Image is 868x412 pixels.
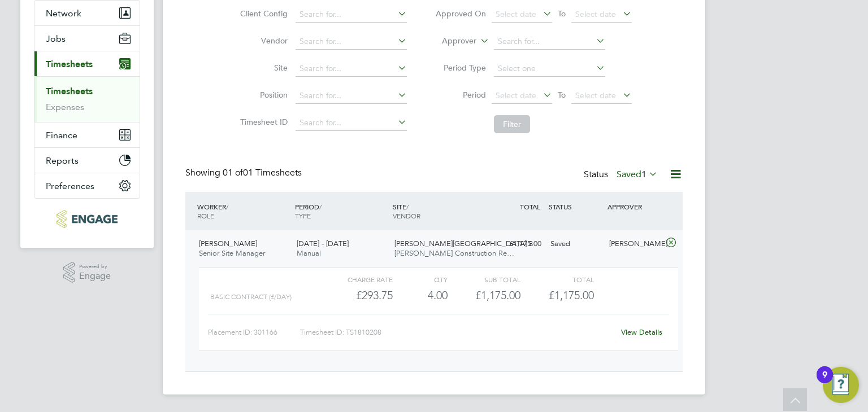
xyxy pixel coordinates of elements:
[46,102,84,112] a: Expenses
[393,211,420,220] span: VENDOR
[320,286,393,305] div: £293.75
[494,34,605,50] input: Search for...
[46,181,94,191] span: Preferences
[79,262,111,271] span: Powered by
[34,26,140,51] button: Jobs
[226,202,228,211] span: /
[494,61,605,77] input: Select one
[617,169,658,180] label: Saved
[822,375,827,389] div: 9
[46,59,93,69] span: Timesheets
[546,196,605,217] div: STATUS
[34,51,140,76] button: Timesheets
[46,155,79,166] span: Reports
[296,61,407,77] input: Search for...
[223,167,302,178] span: 01 Timesheets
[584,167,660,183] div: Status
[390,196,488,226] div: SITE
[237,36,288,46] label: Vendor
[194,196,292,226] div: WORKER
[319,202,322,211] span: /
[34,1,140,25] button: Network
[448,286,520,305] div: £1,175.00
[197,211,214,220] span: ROLE
[554,6,569,21] span: To
[406,202,409,211] span: /
[237,90,288,100] label: Position
[210,293,292,301] span: Basic Contract (£/day)
[575,9,616,19] span: Select date
[292,196,390,226] div: PERIOD
[435,90,486,100] label: Period
[605,235,663,253] div: [PERSON_NAME]
[79,271,111,281] span: Engage
[46,33,66,44] span: Jobs
[546,235,605,253] div: Saved
[46,8,81,19] span: Network
[823,367,859,403] button: Open Resource Center, 9 new notifications
[237,63,288,73] label: Site
[300,323,614,341] div: Timesheet ID: TS1810208
[520,202,540,211] span: TOTAL
[296,34,407,50] input: Search for...
[641,169,646,180] span: 1
[57,210,117,228] img: acr-ltd-logo-retina.png
[34,210,140,228] a: Go to home page
[494,115,530,133] button: Filter
[448,273,520,286] div: Sub Total
[496,9,536,19] span: Select date
[435,63,486,73] label: Period Type
[46,130,77,141] span: Finance
[199,239,257,248] span: [PERSON_NAME]
[34,122,140,147] button: Finance
[487,235,546,253] div: £1,175.00
[296,7,407,23] input: Search for...
[496,90,536,100] span: Select date
[297,239,349,248] span: [DATE] - [DATE]
[208,323,300,341] div: Placement ID: 301166
[223,167,243,178] span: 01 of
[621,327,662,337] a: View Details
[393,286,448,305] div: 4.00
[185,167,304,179] div: Showing
[34,173,140,198] button: Preferences
[426,36,476,47] label: Approver
[34,148,140,173] button: Reports
[394,248,514,258] span: [PERSON_NAME] Construction Re…
[297,248,321,258] span: Manual
[575,90,616,100] span: Select date
[296,115,407,131] input: Search for...
[296,88,407,104] input: Search for...
[549,288,594,302] span: £1,175.00
[34,76,140,122] div: Timesheets
[435,8,486,19] label: Approved On
[63,262,111,283] a: Powered byEngage
[554,87,569,102] span: To
[605,196,663,217] div: APPROVER
[295,211,311,220] span: TYPE
[237,8,288,19] label: Client Config
[237,117,288,127] label: Timesheet ID
[393,273,448,286] div: QTY
[520,273,593,286] div: Total
[46,86,93,97] a: Timesheets
[320,273,393,286] div: Charge rate
[394,239,533,248] span: [PERSON_NAME][GEOGRAPHIC_DATA] 8
[199,248,265,258] span: Senior Site Manager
